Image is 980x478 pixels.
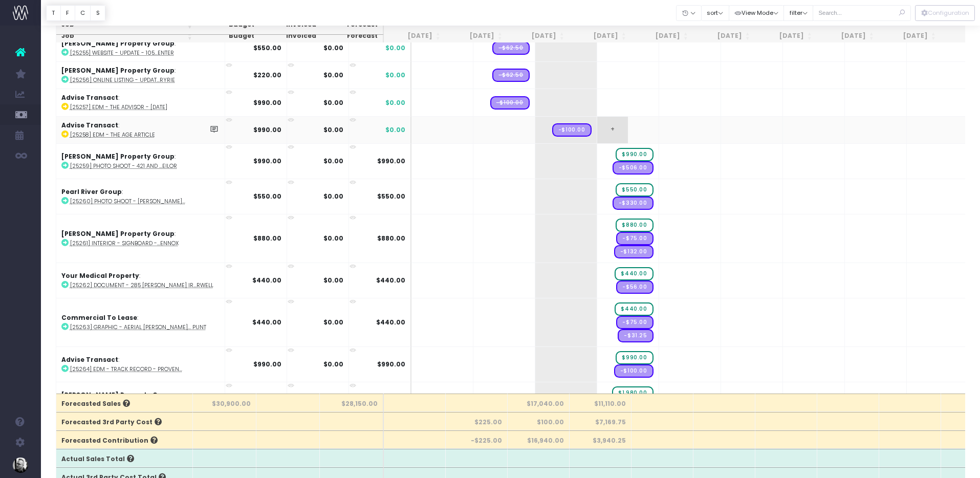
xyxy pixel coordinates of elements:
[915,5,975,21] button: Configuration
[253,360,281,368] strong: $990.00
[61,355,118,364] strong: Advise Transact
[61,390,175,399] strong: [PERSON_NAME] Property Group
[61,39,175,48] strong: [PERSON_NAME] Property Group
[446,412,508,430] th: $225.00
[755,26,817,46] th: Dec 25: activate to sort column ascending
[56,26,198,46] th: Job: activate to sort column ascending
[570,430,631,449] th: $3,940.25
[70,323,206,331] abbr: [25263] Graphic - Aerial Markup - 345 – 357 Punt
[385,71,405,80] span: $0.00
[56,449,193,467] th: Actual Sales Total
[253,234,281,243] strong: $880.00
[75,5,91,21] button: C
[817,26,879,46] th: Jan 26: activate to sort column ascending
[253,192,281,201] strong: $550.00
[70,162,177,170] abbr: [25259] Photo Shoot - 421 and 423 Keilor
[90,5,105,21] button: S
[56,412,193,430] th: Forecasted 3rd Party Cost
[56,346,225,382] td: :
[508,394,570,412] th: $17,040.00
[597,117,628,143] span: +
[701,5,729,21] button: sort
[323,192,343,201] strong: $0.00
[385,44,405,53] span: $0.00
[323,234,343,243] strong: $0.00
[552,123,592,137] span: Streamtime Draft Expense: Design – Jessie Sattler
[323,71,343,79] strong: $0.00
[253,125,281,134] strong: $990.00
[61,229,175,238] strong: [PERSON_NAME] Property Group
[46,5,105,21] div: Vertical button group
[613,161,654,175] span: Streamtime Draft Expense: Photography - Half Day – Dinography
[616,232,653,245] span: Streamtime Draft Expense: Design – Tinstar
[253,157,281,165] strong: $990.00
[56,179,225,214] td: :
[615,302,653,316] span: wayahead Sales Forecast Item
[492,69,529,82] span: Streamtime Draft Expense: Coding – GRZZ
[376,276,405,285] span: $440.00
[323,318,343,327] strong: $0.00
[252,318,281,327] strong: $440.00
[693,26,755,46] th: Nov 25: activate to sort column ascending
[490,96,530,110] span: Streamtime Draft Expense: Design – Jessie Sattler
[616,351,653,364] span: wayahead Sales Forecast Item
[56,34,225,61] td: :
[61,399,130,408] span: Forecasted Sales
[385,98,405,107] span: $0.00
[614,364,654,378] span: Streamtime Draft Expense: Design – Jessie Sattler
[616,219,653,232] span: wayahead Sales Forecast Item
[570,412,631,430] th: $7,169.75
[61,187,122,196] strong: Pearl River Group
[615,267,653,280] span: wayahead Sales Forecast Item
[70,131,155,139] abbr: [25258] EDM - The Age Article
[70,365,182,373] abbr: [25264] EDM - Track Record - Proven
[198,26,259,46] th: Budget
[60,5,75,21] button: F
[377,360,405,369] span: $990.00
[879,26,941,46] th: Feb 26: activate to sort column ascending
[320,394,384,412] th: $28,150.00
[56,61,225,89] td: :
[321,26,384,46] th: Forecast
[570,26,631,46] th: Sep 25: activate to sort column ascending
[323,276,343,285] strong: $0.00
[376,318,405,327] span: $440.00
[508,430,570,449] th: $16,940.00
[614,245,654,258] span: Streamtime Draft Expense: Signage – Printco
[70,240,179,247] abbr: [25261] Interior - Signboard - 173 Lennox
[446,26,508,46] th: Jul 25: activate to sort column ascending
[13,458,28,473] img: images/default_profile_image.png
[61,93,118,102] strong: Advise Transact
[61,121,118,129] strong: Advise Transact
[259,26,321,46] th: Invoiced
[70,281,213,289] abbr: [25262] Document - 285 Glen Iris and 695 Camberwell
[61,271,139,280] strong: Your Medical Property
[253,71,281,79] strong: $220.00
[377,192,405,201] span: $550.00
[783,5,813,21] button: filter
[70,76,175,84] abbr: [25256] Online listing - Update - 36 Ryrie
[915,5,975,21] div: Vertical button group
[70,198,185,205] abbr: [25260] Photo Shoot - Jake Poulton
[813,5,911,21] input: Search...
[253,98,281,107] strong: $990.00
[61,66,175,75] strong: [PERSON_NAME] Property Group
[613,197,654,210] span: Streamtime Draft Expense: Photography - Half Day – Dinography
[61,313,137,322] strong: Commercial To Lease
[56,430,193,449] th: Forecasted Contribution
[508,412,570,430] th: $100.00
[70,103,167,111] abbr: [25257] EDM - The Advisor - JUL25
[61,152,175,161] strong: [PERSON_NAME] Property Group
[56,214,225,263] td: :
[70,49,174,57] abbr: [25255] Website - Update - 105 – 107 Carpenter
[616,280,653,294] span: Streamtime Draft Expense: Design – Tinstar
[46,5,61,21] button: T
[446,430,508,449] th: -$225.00
[616,316,653,329] span: Streamtime Draft Expense: Design – Tinstar
[323,157,343,165] strong: $0.00
[616,183,653,197] span: wayahead Sales Forecast Item
[323,98,343,107] strong: $0.00
[612,386,653,400] span: wayahead Sales Forecast Item
[193,394,256,412] th: $30,900.00
[56,382,225,417] td: :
